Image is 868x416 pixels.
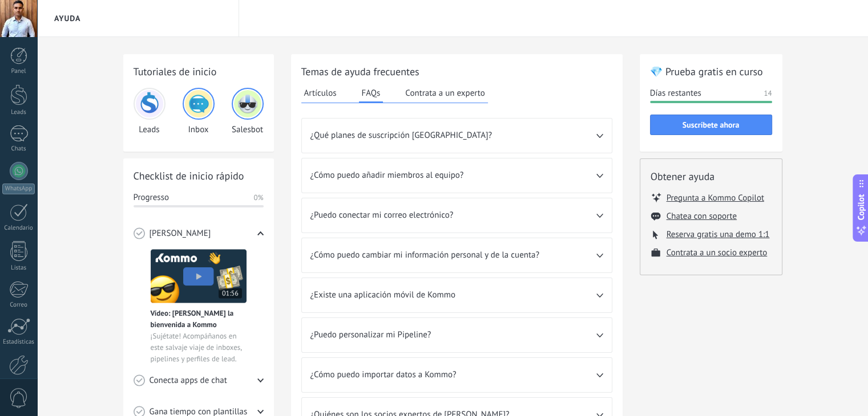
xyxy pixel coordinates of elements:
h2: Tutoriales de inicio [134,64,264,79]
div: ¿Cómo puedo añadir miembros al equipo? [301,158,612,193]
span: ¿Cómo puedo cambiar mi información personal y de la cuenta? [310,250,596,261]
div: Salesbot [232,88,264,135]
div: Calendario [2,225,35,232]
div: Estadísticas [2,338,35,346]
button: Chatea con soporte [667,211,737,222]
img: Meet video [151,249,247,303]
div: Leads [2,109,35,116]
span: 14 [764,88,772,99]
span: Conecta apps de chat [150,375,227,386]
span: ¿Puedo personalizar mi Pipeline? [310,329,596,341]
span: Copilot [855,194,867,221]
span: ¡Sujétate! Acompáñanos en este salvaje viaje de inboxes, pipelines y perfiles de lead. [151,331,247,365]
span: [PERSON_NAME] [150,228,211,239]
div: Panel [2,68,35,75]
div: ¿Qué planes de suscripción [GEOGRAPHIC_DATA]? [301,118,612,153]
h2: Temas de ayuda frecuentes [301,64,612,79]
span: ¿Puedo conectar mi correo electrónico? [310,210,596,221]
span: 0% [253,192,263,203]
div: ¿Existe una aplicación móvil de Kommo [301,278,612,313]
span: ¿Cómo puedo importar datos a Kommo? [310,369,596,381]
div: WhatsApp [2,183,35,194]
button: Pregunta a Kommo Copilot [667,192,764,203]
div: Correo [2,301,35,309]
div: Chats [2,145,35,153]
button: Contrata a un experto [402,84,487,101]
button: Reserva gratis una demo 1:1 [667,229,770,240]
span: ¿Cómo puedo añadir miembros al equipo? [310,170,596,181]
div: ¿Cómo puedo cambiar mi información personal y de la cuenta? [301,238,612,273]
div: ¿Puedo conectar mi correo electrónico? [301,198,612,233]
span: ¿Qué planes de suscripción [GEOGRAPHIC_DATA]? [310,130,596,141]
h2: Obtener ayuda [651,169,772,183]
button: Suscríbete ahora [650,115,772,135]
span: Días restantes [650,88,701,99]
div: ¿Puedo personalizar mi Pipeline? [301,317,612,353]
span: ¿Existe una aplicación móvil de Kommo [310,289,596,301]
button: FAQs [359,84,383,103]
span: Vídeo: [PERSON_NAME] la bienvenida a Kommo [151,308,247,331]
button: Contrata a un socio experto [667,247,768,258]
h2: Checklist de inicio rápido [134,169,264,183]
h2: 💎 Prueba gratis en curso [650,64,772,79]
div: Listas [2,264,35,272]
div: Inbox [183,88,215,135]
div: ¿Cómo puedo importar datos a Kommo? [301,357,612,393]
div: Leads [134,88,165,135]
span: Progresso [134,192,169,203]
span: Suscríbete ahora [683,121,740,129]
button: Artículos [301,84,340,101]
